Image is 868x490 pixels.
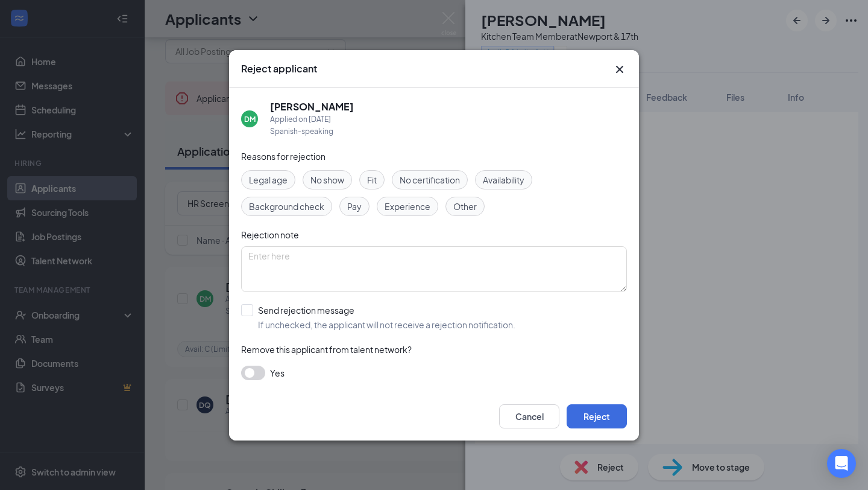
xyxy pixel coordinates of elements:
[612,62,627,77] svg: Cross
[827,449,856,478] div: Open Intercom Messenger
[612,62,627,77] button: Close
[453,200,477,213] span: Other
[483,173,524,186] span: Availability
[270,100,354,113] h5: [PERSON_NAME]
[241,229,299,240] span: Rejection note
[367,173,377,186] span: Fit
[270,126,354,138] div: Spanish-speaking
[270,113,354,126] div: Applied on [DATE]
[347,200,362,213] span: Pay
[241,344,412,355] span: Remove this applicant from talent network?
[244,113,256,124] div: DM
[499,404,559,428] button: Cancel
[249,173,288,186] span: Legal age
[567,404,627,428] button: Reject
[241,62,317,75] h3: Reject applicant
[249,200,324,213] span: Background check
[270,366,285,380] span: Yes
[385,200,430,213] span: Experience
[241,151,325,162] span: Reasons for rejection
[310,173,344,186] span: No show
[400,173,460,186] span: No certification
